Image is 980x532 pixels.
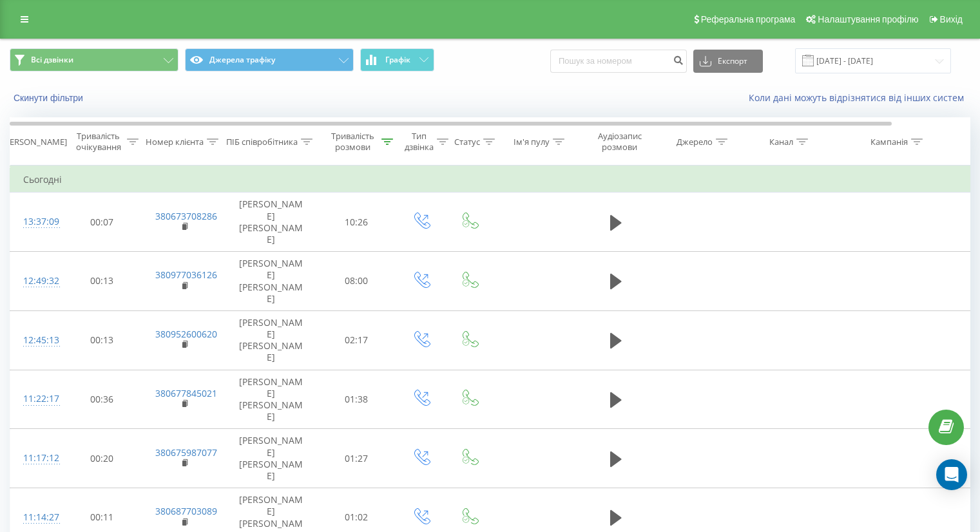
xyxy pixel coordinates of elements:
td: 00:20 [62,429,142,488]
div: Статус [454,137,480,147]
input: Пошук за номером [550,50,687,73]
td: 01:38 [316,370,397,429]
span: Налаштування профілю [818,14,918,24]
td: 01:27 [316,429,397,488]
td: 00:07 [62,193,142,252]
div: Канал [769,137,793,147]
td: 00:13 [62,252,142,311]
span: Реферальна програма [701,14,796,24]
button: Джерела трафіку [185,48,354,71]
button: Всі дзвінки [10,48,178,71]
td: 08:00 [316,252,397,311]
div: Кампанія [870,137,908,147]
span: Графік [385,55,410,64]
td: [PERSON_NAME] [PERSON_NAME] [226,370,316,429]
div: 13:37:09 [23,209,49,234]
span: Вихід [940,14,963,24]
a: 380977036126 [155,269,217,281]
a: 380952600620 [155,328,217,340]
div: 11:14:27 [23,505,49,530]
a: 380687703089 [155,505,217,517]
a: 380675987077 [155,446,217,459]
div: 11:22:17 [23,386,49,412]
div: 12:45:13 [23,328,49,353]
td: 00:13 [62,310,142,370]
button: Експорт [693,50,763,73]
div: Ім'я пулу [514,137,550,147]
div: Open Intercom Messenger [936,459,967,490]
td: [PERSON_NAME] [PERSON_NAME] [226,310,316,370]
div: Аудіозапис розмови [588,131,651,153]
button: Графік [360,48,434,71]
div: Джерело [677,137,713,147]
td: [PERSON_NAME] [PERSON_NAME] [226,252,316,311]
div: Номер клієнта [146,137,204,147]
div: Тривалість розмови [327,131,378,153]
td: [PERSON_NAME] [PERSON_NAME] [226,193,316,252]
td: 10:26 [316,193,397,252]
td: 02:17 [316,310,397,370]
a: Коли дані можуть відрізнятися вiд інших систем [749,91,970,104]
div: 12:49:32 [23,269,49,294]
td: 00:36 [62,370,142,429]
div: [PERSON_NAME] [2,137,67,147]
div: Тривалість очікування [73,131,124,153]
a: 380673708286 [155,210,217,222]
div: Тип дзвінка [405,131,434,153]
a: 380677845021 [155,387,217,399]
div: 11:17:12 [23,446,49,471]
td: [PERSON_NAME] [PERSON_NAME] [226,429,316,488]
div: ПІБ співробітника [226,137,298,147]
button: Скинути фільтри [10,92,90,104]
span: Всі дзвінки [31,55,73,65]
